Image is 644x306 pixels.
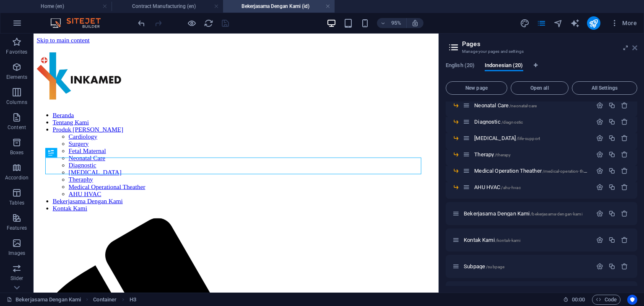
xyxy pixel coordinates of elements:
[596,135,603,142] div: Settings
[517,136,540,141] span: /life-support
[461,211,592,216] div: Bekerjasama Dengan Kami/bekerjasama-dengan-kami
[608,102,615,109] div: Duplicate
[509,104,537,108] span: /neonatal-care
[6,74,28,80] p: Elements
[621,118,628,125] div: Remove
[570,18,580,28] i: AI Writer
[621,151,628,158] div: Remove
[472,184,592,190] div: AHU HVAC/ahu-hvac
[621,102,628,109] div: Remove
[572,295,585,305] span: 00 00
[511,81,569,95] button: Open all
[472,152,592,157] div: Therapy/therapy
[449,86,504,91] span: New page
[621,184,628,191] div: Remove
[6,49,27,55] p: Favorites
[563,295,585,305] h6: Session time
[621,210,628,217] div: Remove
[610,19,637,27] span: More
[377,18,407,28] button: 95%
[592,295,621,305] button: Code
[608,236,615,244] div: Duplicate
[495,153,511,157] span: /therapy
[621,135,628,142] div: Remove
[537,18,546,28] i: Pages (Ctrl+Alt+S)
[596,102,603,109] div: Settings
[223,2,335,11] h4: Bekerjasama Dengan Kami (id)
[474,119,523,125] span: Diagnostic
[137,18,146,28] i: Undo: Change image (Ctrl+Z)
[472,119,592,124] div: Diagnostic/diagnostic
[5,174,29,181] p: Accordion
[501,185,520,190] span: /ahu-hvac
[474,102,537,109] span: Click to open page
[621,263,628,270] div: Remove
[10,275,23,282] p: Slider
[93,295,136,305] nav: breadcrumb
[596,118,603,125] div: Settings
[462,48,621,55] h3: Manage your pages and settings
[553,18,563,28] i: Navigator
[474,168,595,174] span: Medical Operation Theather
[474,135,540,141] span: [MEDICAL_DATA]
[474,151,511,158] span: Click to open page
[607,16,640,30] button: More
[204,18,213,28] i: Reload page
[474,184,520,190] span: AHU HVAC
[587,16,600,30] button: publish
[390,18,403,28] h6: 95%
[472,103,592,108] div: Neonatal Care/neonatal-care
[411,19,419,27] i: On resize automatically adjust zoom level to fit chosen device.
[112,2,223,11] h4: Contract Manufacturing (en)
[461,264,592,269] div: Subpage/subpage
[578,296,579,303] span: :
[596,295,617,305] span: Code
[543,169,595,174] span: /medical-operation-theather
[514,86,565,91] span: Open all
[8,124,26,131] p: Content
[446,62,637,78] div: Language Tabs
[596,184,603,191] div: Settings
[203,18,213,28] button: reload
[136,18,146,28] button: undo
[3,3,59,10] a: Skip to main content
[596,151,603,158] div: Settings
[462,40,637,48] h2: Pages
[48,18,111,28] img: Editor Logo
[553,18,563,28] button: navigator
[570,18,580,28] button: text_generator
[10,149,24,156] p: Boxes
[6,99,27,106] p: Columns
[446,60,475,72] span: English (20)
[486,265,504,269] span: /subpage
[608,263,615,270] div: Duplicate
[501,120,523,124] span: /diagnostic
[608,135,615,142] div: Duplicate
[576,86,634,91] span: All Settings
[537,18,547,28] button: pages
[464,210,582,217] span: Bekerjasama Dengan Kami
[7,295,81,305] a: Click to cancel selection. Double-click to open Pages
[621,236,628,244] div: Remove
[496,238,521,243] span: /kontak-kami
[596,167,603,174] div: Settings
[608,184,615,191] div: Duplicate
[472,168,592,174] div: Medical Operation Theather/medical-operation-theather
[464,263,504,270] span: Click to open page
[627,295,637,305] button: Usercentrics
[589,18,598,28] i: Publish
[464,237,520,243] span: Click to open page
[187,18,197,28] button: Click here to leave preview mode and continue editing
[9,200,24,206] p: Tables
[596,236,603,244] div: Settings
[608,118,615,125] div: Duplicate
[472,135,592,141] div: [MEDICAL_DATA]/life-support
[596,210,603,217] div: Settings
[572,81,637,95] button: All Settings
[130,295,136,305] span: Click to select. Double-click to edit
[608,167,615,174] div: Duplicate
[461,237,592,243] div: Kontak Kami/kontak-kami
[608,210,615,217] div: Duplicate
[530,212,582,216] span: /bekerjasama-dengan-kami
[93,295,117,305] span: Click to select. Double-click to edit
